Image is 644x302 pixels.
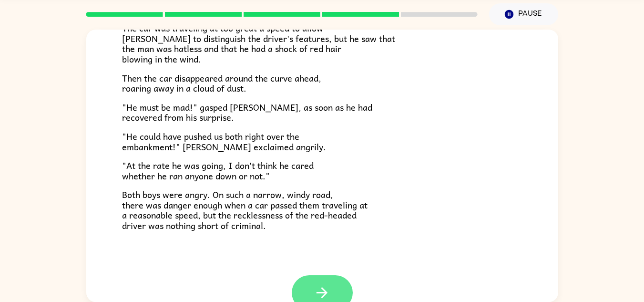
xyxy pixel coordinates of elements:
button: Pause [489,3,558,25]
span: "He could have pushed us both right over the embankment!" [PERSON_NAME] exclaimed angrily. [122,129,326,154]
span: The car was traveling at too great a speed to allow [PERSON_NAME] to distinguish the driver's fea... [122,21,395,66]
span: Then the car disappeared around the curve ahead, roaring away in a cloud of dust. [122,71,321,95]
span: "He must be mad!" gasped [PERSON_NAME], as soon as he had recovered from his surprise. [122,100,372,125]
span: Both boys were angry. On such a narrow, windy road, there was danger enough when a car passed the... [122,187,368,232]
span: "At the rate he was going, I don't think he cared whether he ran anyone down or not." [122,158,314,183]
